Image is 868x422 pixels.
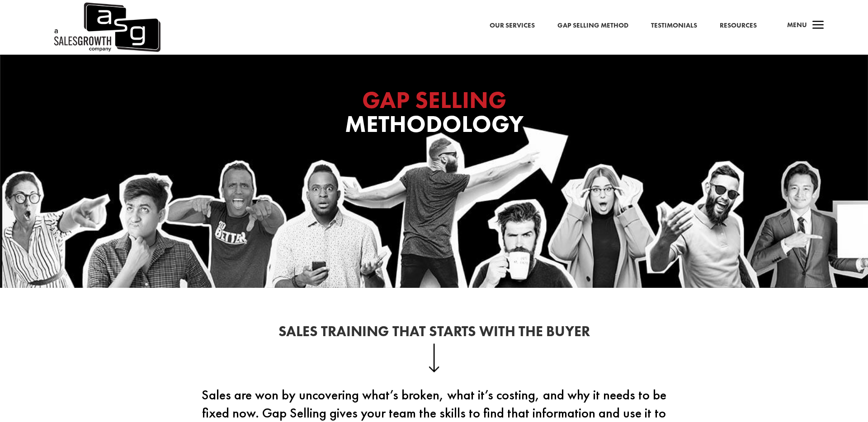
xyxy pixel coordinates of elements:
span: Menu [787,20,807,29]
a: Our Services [490,20,535,32]
span: GAP SELLING [362,84,506,115]
span: a [809,17,827,35]
h2: Sales Training That Starts With the Buyer [190,324,678,343]
a: Testimonials [651,20,697,32]
a: Gap Selling Method [557,20,628,32]
a: Resources [720,20,757,32]
h1: Methodology [253,88,615,141]
img: down-arrow [429,343,440,372]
